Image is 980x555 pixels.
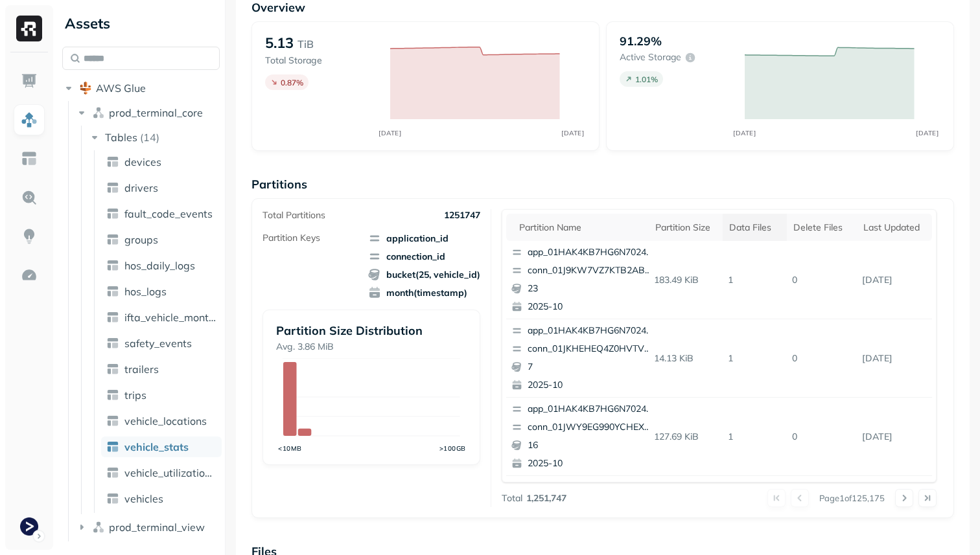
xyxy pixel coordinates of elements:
[101,488,222,509] a: vehicles
[16,16,42,41] img: Ryft
[106,363,119,376] img: table
[101,281,222,302] a: hos_logs
[21,228,38,245] img: Insights
[101,333,222,354] a: safety_events
[506,241,659,319] button: app_01HAK4KB7HG6N7024210G3S8D5conn_01J9KW7VZ7KTB2ABSNKS7EMENV232025-10
[106,311,119,324] img: table
[21,150,38,167] img: Asset Explorer
[106,440,119,453] img: table
[502,492,522,504] p: Total
[635,74,658,84] p: 1.01 %
[265,34,294,52] p: 5.13
[124,311,216,324] span: ifta_vehicle_months
[106,389,119,402] img: table
[620,51,681,63] p: Active storage
[124,363,159,376] span: trailers
[101,436,222,457] a: vehicle_stats
[787,269,857,291] p: 0
[368,268,480,281] span: bucket(25, vehicle_id)
[787,347,857,370] p: 0
[723,425,787,448] p: 1
[649,269,723,291] p: 183.49 KiB
[262,232,320,244] p: Partition Keys
[368,250,480,263] span: connection_id
[819,492,885,504] p: Page 1 of 125,175
[787,425,857,448] p: 0
[655,221,717,234] div: Partition size
[101,177,222,198] a: drivers
[101,255,222,276] a: hos_daily_logs
[439,444,466,452] tspan: >100GB
[528,379,653,392] p: 2025-10
[101,307,222,328] a: ifta_vehicle_months
[92,106,105,119] img: namespace
[519,221,642,234] div: Partition name
[506,476,659,554] button: app_01HAK4KB7HG6N7024210G3S8D5conn_01JWH63FXD6VA44DDDMCEC6MHW222025-10
[79,82,92,95] img: root
[562,129,585,137] tspan: [DATE]
[106,207,119,220] img: table
[863,221,926,234] div: Last updated
[106,466,119,479] img: table
[101,411,222,431] a: vehicle_locations
[124,285,167,298] span: hos_logs
[106,259,119,272] img: table
[106,492,119,505] img: table
[793,221,850,234] div: Delete Files
[276,341,467,353] p: Avg. 3.86 MiB
[124,233,158,246] span: groups
[297,36,314,52] p: TiB
[528,457,653,470] p: 2025-10
[916,129,939,137] tspan: [DATE]
[109,106,203,119] span: prod_terminal_core
[21,267,38,284] img: Optimization
[528,343,653,356] p: conn_01JKHEHEQ4Z0HVTVBKKN51HNTB
[75,102,220,123] button: prod_terminal_core
[101,152,222,172] a: devices
[101,229,222,250] a: groups
[124,466,216,479] span: vehicle_utilization_day
[101,203,222,224] a: fault_code_events
[857,269,932,291] p: Oct 5, 2025
[368,286,480,299] span: month(timestamp)
[109,521,205,534] span: prod_terminal_view
[620,34,662,49] p: 91.29%
[528,264,653,277] p: conn_01J9KW7VZ7KTB2ABSNKS7EMENV
[729,221,780,234] div: Data Files
[528,439,653,452] p: 16
[124,155,161,168] span: devices
[124,337,192,350] span: safety_events
[265,54,377,67] p: Total Storage
[857,347,932,370] p: Oct 5, 2025
[444,209,480,221] p: 1251747
[62,13,220,34] div: Assets
[101,462,222,483] a: vehicle_utilization_day
[75,517,220,538] button: prod_terminal_view
[124,389,146,402] span: trips
[88,127,221,148] button: Tables(14)
[106,181,119,194] img: table
[278,444,302,452] tspan: <10MB
[528,246,653,259] p: app_01HAK4KB7HG6N7024210G3S8D5
[526,492,566,504] p: 1,251,747
[262,209,325,221] p: Total Partitions
[124,181,158,194] span: drivers
[101,359,222,379] a: trailers
[124,259,195,272] span: hos_daily_logs
[106,337,119,350] img: table
[734,129,756,137] tspan: [DATE]
[124,440,189,453] span: vehicle_stats
[649,347,723,370] p: 14.13 KiB
[528,403,653,416] p: app_01HAK4KB7HG6N7024210G3S8D5
[20,517,38,536] img: Terminal
[124,414,207,427] span: vehicle_locations
[528,300,653,313] p: 2025-10
[62,78,220,98] button: AWS Glue
[528,421,653,434] p: conn_01JWY9EG990YCHEX18599PBCZ8
[251,177,954,192] p: Partitions
[101,385,222,405] a: trips
[368,232,480,245] span: application_id
[124,492,163,505] span: vehicles
[140,131,159,144] p: ( 14 )
[379,129,402,137] tspan: [DATE]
